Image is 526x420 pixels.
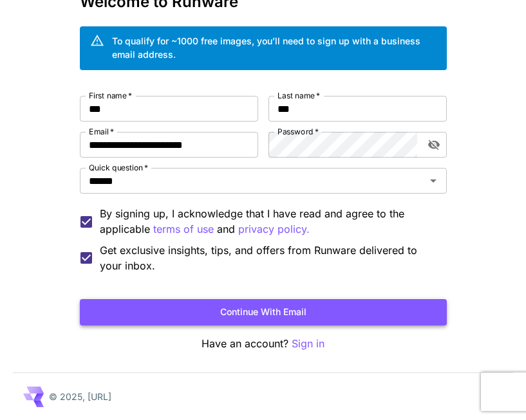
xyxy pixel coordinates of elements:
[424,172,442,190] button: Open
[153,221,214,237] p: terms of use
[292,336,324,352] button: Sign in
[80,336,447,352] p: Have an account?
[89,90,132,101] label: First name
[80,299,447,325] button: Continue with email
[153,221,214,237] button: By signing up, I acknowledge that I have read and agree to the applicable and privacy policy.
[89,162,148,173] label: Quick question
[89,126,114,137] label: Email
[422,133,446,156] button: toggle password visibility
[112,34,437,61] div: To qualify for ~1000 free images, you’ll need to sign up with a business email address.
[100,242,437,273] span: Get exclusive insights, tips, and offers from Runware delivered to your inbox.
[277,90,320,101] label: Last name
[277,126,319,137] label: Password
[238,221,310,237] button: By signing up, I acknowledge that I have read and agree to the applicable terms of use and
[100,206,437,237] p: By signing up, I acknowledge that I have read and agree to the applicable and
[49,390,111,403] p: © 2025, [URL]
[238,221,310,237] p: privacy policy.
